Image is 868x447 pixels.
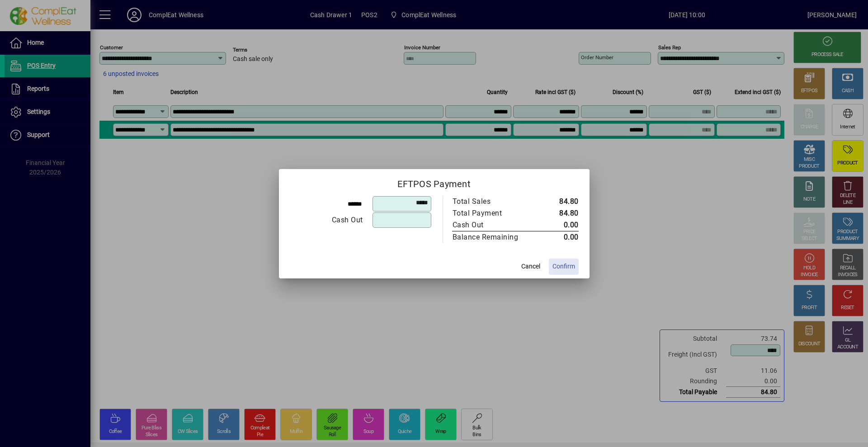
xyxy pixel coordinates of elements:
[452,196,538,207] td: Total Sales
[549,259,579,275] button: Confirm
[516,259,545,275] button: Cancel
[538,231,579,243] td: 0.00
[453,232,528,243] div: Balance Remaining
[521,262,540,271] span: Cancel
[538,207,579,219] td: 84.80
[453,220,528,231] div: Cash Out
[538,196,579,207] td: 84.80
[552,262,575,271] span: Confirm
[538,219,579,231] td: 0.00
[279,169,590,195] h2: EFTPOS Payment
[290,215,363,226] div: Cash Out
[452,207,538,219] td: Total Payment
